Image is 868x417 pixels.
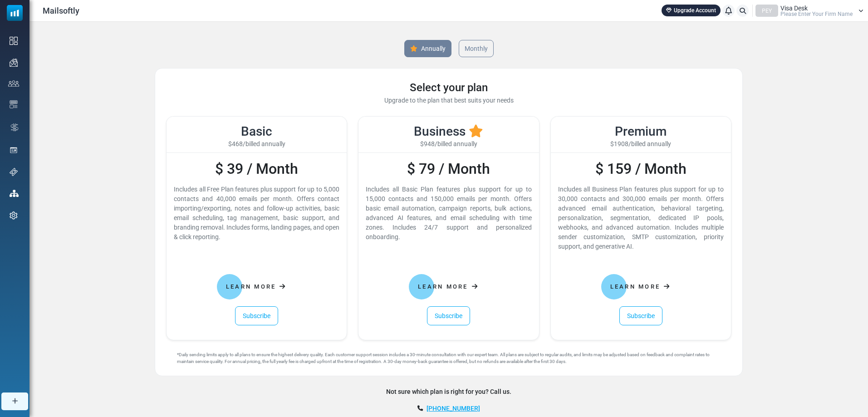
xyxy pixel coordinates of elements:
[10,146,18,154] img: landing_pages.svg
[755,5,863,17] a: PEY Visa Desk Please Enter Your Firm Name
[166,79,731,96] div: Select your plan
[427,405,480,412] a: [PHONE_NUMBER]
[10,59,18,67] img: campaigns-icon.png
[662,5,721,16] a: Upgrade Account
[7,5,23,21] img: mailsoftly_icon_blue_white.svg
[10,37,18,45] img: dashboard-icon.svg
[43,5,79,17] span: Mailsoftly
[174,160,339,177] h2: $ 39 / Month
[217,274,297,299] a: Learn More
[10,168,18,176] img: support-icon.svg
[228,140,285,147] span: $468/billed annually
[10,122,20,132] img: workflow.svg
[404,40,451,57] a: Annually
[780,11,853,17] span: Please Enter Your Firm Name
[409,274,489,299] a: Learn More
[755,5,778,17] div: PEY
[610,140,671,147] span: $1908/billed annually
[414,124,466,139] span: Business
[226,283,276,290] span: Learn More
[610,283,661,290] span: Learn More
[558,185,724,251] div: Includes all Business Plan features plus support for up to 30,000 contacts and 300,000 emails per...
[174,185,339,242] div: Includes all Free Plan features plus support for up to 5,000 contacts and 40,000 emails per month...
[601,274,681,299] a: Learn More
[166,351,731,365] div: *Daily sending limits apply to all plans to ensure the highest delivery quality. Each customer su...
[558,160,724,177] h2: $ 159 / Month
[10,211,18,220] img: settings-icon.svg
[780,5,808,11] span: Visa Desk
[615,124,667,139] span: Premium
[10,100,18,108] img: email-templates-icon.svg
[8,80,19,87] img: contacts-icon.svg
[366,160,531,177] h2: $ 79 / Month
[166,96,731,105] div: Upgrade to the plan that best suits your needs
[619,306,662,325] a: Subscribe
[241,124,272,139] span: Basic
[235,306,278,325] a: Subscribe
[459,40,494,57] a: Monthly
[427,306,470,325] a: Subscribe
[155,387,743,397] div: Not sure which plan is right for you? Call us.
[366,185,531,242] div: Includes all Basic Plan features plus support for up to 15,000 contacts and 150,000 emails per mo...
[420,140,477,147] span: $948/billed annually
[418,283,468,290] span: Learn More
